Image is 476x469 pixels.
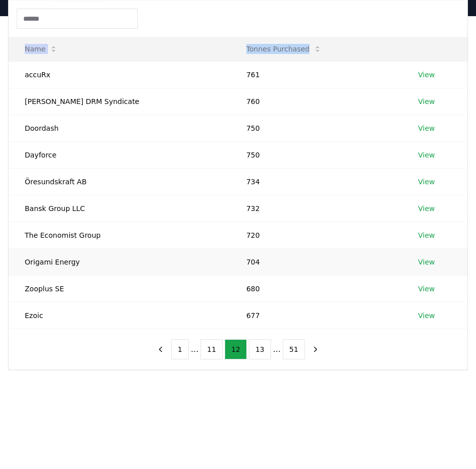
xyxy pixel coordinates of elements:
a: View [418,310,435,321]
a: View [418,284,435,294]
td: 677 [230,302,402,329]
td: [PERSON_NAME] DRM Syndicate [9,88,230,115]
button: next page [307,339,324,359]
td: Origami Energy [9,248,230,275]
li: ... [273,343,281,355]
a: View [418,230,435,240]
button: 13 [249,339,271,359]
td: 680 [230,275,402,302]
button: 1 [171,339,189,359]
a: View [418,257,435,267]
td: 760 [230,88,402,115]
td: 732 [230,195,402,222]
td: The Economist Group [9,222,230,248]
td: 704 [230,248,402,275]
td: Bansk Group LLC [9,195,230,222]
button: previous page [152,339,169,359]
td: Zooplus SE [9,275,230,302]
td: 750 [230,141,402,168]
td: Doordash [9,115,230,141]
a: View [418,203,435,214]
a: View [418,150,435,160]
a: View [418,177,435,187]
button: Tonnes Purchased [238,39,330,59]
button: 12 [225,339,247,359]
td: Öresundskraft AB [9,168,230,195]
a: View [418,96,435,107]
button: 51 [283,339,305,359]
li: ... [191,343,198,355]
a: View [418,123,435,133]
td: 761 [230,61,402,88]
a: View [418,70,435,80]
td: Ezoic [9,302,230,329]
td: accuRx [9,61,230,88]
td: 750 [230,115,402,141]
button: 11 [200,339,223,359]
td: Dayforce [9,141,230,168]
td: 734 [230,168,402,195]
button: Name [17,39,66,59]
td: 720 [230,222,402,248]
